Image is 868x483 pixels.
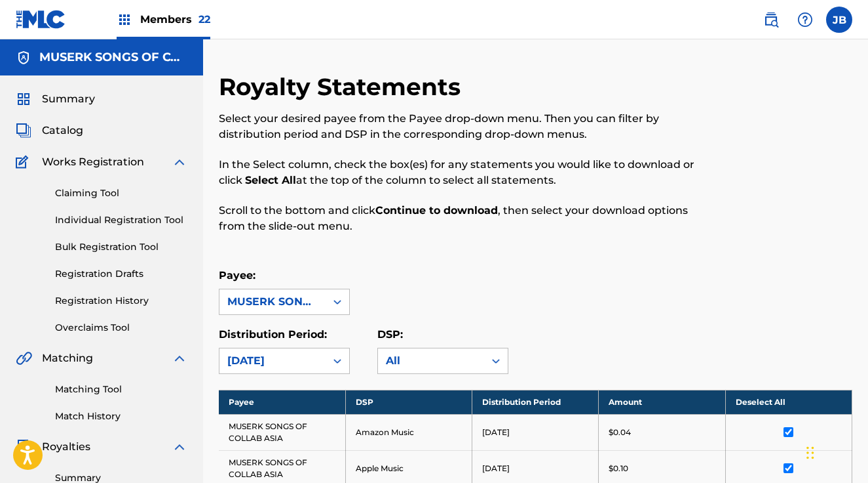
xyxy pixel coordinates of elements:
td: MUSERK SONGS OF COLLAB ASIA [219,414,345,450]
iframe: Resource Center [831,301,868,407]
span: Summary [42,91,95,107]
td: Amazon Music [345,414,472,450]
img: search [763,12,779,28]
th: Payee [219,390,345,414]
img: MLC Logo [16,10,66,29]
span: Royalties [42,439,90,455]
div: [DATE] [227,353,318,369]
strong: Continue to download [375,204,498,217]
td: [DATE] [472,414,599,450]
img: expand [172,439,187,455]
label: Distribution Period: [219,328,327,341]
span: Works Registration [42,154,144,170]
div: MUSERK SONGS OF COLLAB ASIA [227,294,318,310]
img: Works Registration [16,154,33,170]
img: Catalog [16,123,31,138]
div: Help [792,7,818,33]
label: DSP: [377,328,403,341]
p: Scroll to the bottom and click , then select your download options from the slide-out menu. [219,203,707,234]
th: Amount [599,390,725,414]
a: Public Search [758,7,784,33]
img: Summary [16,91,31,107]
div: User Menu [826,7,852,33]
th: DSP [345,390,472,414]
div: All [386,353,476,369]
div: Drag [806,433,814,472]
h5: MUSERK SONGS OF COLLAB ASIA [39,50,187,65]
span: Members [140,12,210,27]
a: Overclaims Tool [55,321,187,335]
img: expand [172,154,187,170]
th: Deselect All [725,390,852,414]
img: Accounts [16,50,31,66]
span: Matching [42,350,93,366]
a: CatalogCatalog [16,123,83,138]
th: Distribution Period [472,390,599,414]
img: expand [172,350,187,366]
h2: Royalty Statements [219,72,467,102]
a: SummarySummary [16,91,95,107]
img: Top Rightsholders [117,12,132,28]
p: $0.04 [609,427,631,438]
img: Matching [16,350,32,366]
a: Matching Tool [55,383,187,396]
a: Claiming Tool [55,186,187,200]
a: Registration Drafts [55,267,187,281]
a: Registration History [55,294,187,308]
p: Select your desired payee from the Payee drop-down menu. Then you can filter by distribution peri... [219,111,707,142]
span: Catalog [42,123,83,138]
img: Royalties [16,439,31,455]
img: help [797,12,813,28]
p: In the Select column, check the box(es) for any statements you would like to download or click at... [219,157,707,188]
span: 22 [198,13,210,26]
a: Match History [55,409,187,423]
a: Bulk Registration Tool [55,240,187,254]
iframe: Chat Widget [802,420,868,483]
strong: Select All [245,174,296,186]
label: Payee: [219,269,255,282]
p: $0.10 [609,463,628,474]
a: Individual Registration Tool [55,213,187,227]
